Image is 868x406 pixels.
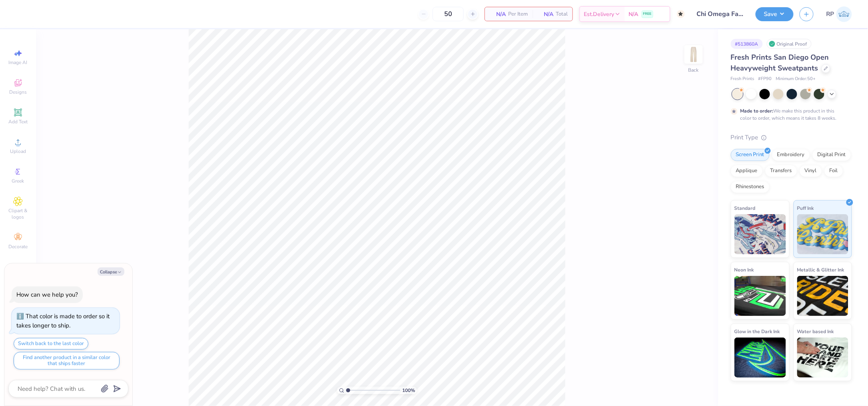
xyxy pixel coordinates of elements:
[767,39,812,49] div: Original Proof
[740,107,839,122] div: We make this product in this color to order, which means it takes 8 weeks.
[490,10,506,18] span: N/A
[731,165,763,177] div: Applique
[797,276,849,316] img: Metallic & Glitter Ink
[731,149,770,161] div: Screen Print
[4,207,32,220] span: Clipart & logos
[826,6,852,22] a: RP
[16,291,78,299] div: How can we help you?
[98,267,124,276] button: Collapse
[836,6,852,22] img: Rose Pineda
[8,119,28,125] span: Add Text
[797,327,834,336] span: Water based Ink
[776,76,816,82] span: Minimum Order: 50 +
[800,165,822,177] div: Vinyl
[731,52,829,73] span: Fresh Prints San Diego Open Heavyweight Sweatpants
[14,338,88,350] button: Switch back to the last color
[629,10,639,18] span: N/A
[731,181,770,193] div: Rhinestones
[433,7,464,21] input: – –
[826,10,834,19] span: RP
[10,148,26,155] span: Upload
[731,76,754,82] span: Fresh Prints
[16,312,110,330] div: That color is made to order so it takes longer to ship.
[691,6,750,22] input: Untitled Design
[584,10,615,18] span: Est. Delivery
[797,265,844,274] span: Metallic & Glitter Ink
[824,165,843,177] div: Foil
[537,10,553,18] span: N/A
[734,276,786,316] img: Neon Ink
[643,11,652,17] span: FREE
[797,338,849,378] img: Water based Ink
[756,7,794,21] button: Save
[734,265,754,274] span: Neon Ink
[758,76,772,82] span: # FP90
[797,204,814,212] span: Puff Ink
[688,66,699,74] div: Back
[686,46,702,62] img: Back
[740,108,774,114] strong: Made to order:
[8,243,28,250] span: Decorate
[797,214,849,254] img: Puff Ink
[731,39,763,49] div: # 513860A
[9,89,27,95] span: Designs
[12,178,24,184] span: Greek
[731,133,852,142] div: Print Type
[734,214,786,254] img: Standard
[812,149,851,161] div: Digital Print
[556,10,568,18] span: Total
[772,149,810,161] div: Embroidery
[9,59,28,66] span: Image AI
[734,327,780,336] span: Glow in the Dark Ink
[402,387,415,394] span: 100 %
[14,352,120,370] button: Find another product in a similar color that ships faster
[734,204,756,212] span: Standard
[765,165,797,177] div: Transfers
[734,338,786,378] img: Glow in the Dark Ink
[508,10,528,18] span: Per Item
